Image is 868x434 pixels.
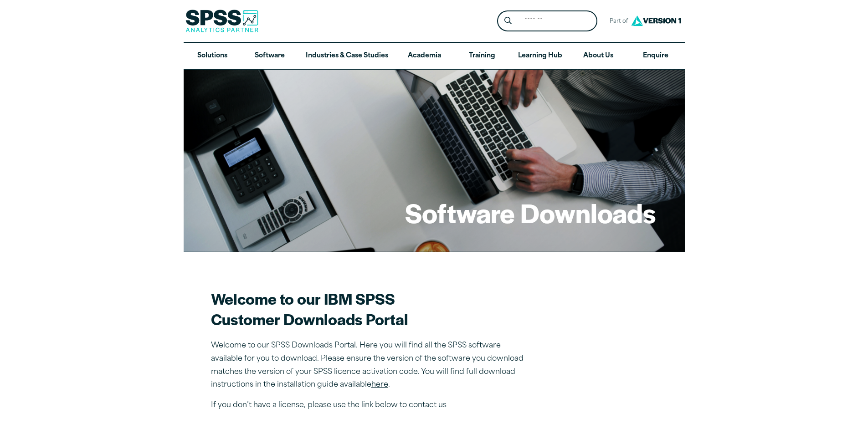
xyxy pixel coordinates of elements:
[605,15,629,28] span: Part of
[504,17,512,25] svg: Search magnifying glass icon
[211,288,530,329] h2: Welcome to our IBM SPSS Customer Downloads Portal
[211,399,530,412] p: If you don’t have a license, please use the link below to contact us
[405,195,656,230] h1: Software Downloads
[211,339,530,392] p: Welcome to our SPSS Downloads Portal. Here you will find all the SPSS software available for you ...
[298,43,395,69] a: Industries & Case Studies
[453,43,510,69] a: Training
[511,43,570,69] a: Learning Hub
[241,43,298,69] a: Software
[184,43,241,69] a: Solutions
[395,43,453,69] a: Academia
[570,43,627,69] a: About Us
[627,43,684,69] a: Enquire
[497,10,597,32] form: Site Header Search Form
[185,10,258,32] img: SPSS Analytics Partner
[499,13,516,30] button: Search magnifying glass icon
[184,43,685,69] nav: Desktop version of site main menu
[629,12,683,29] img: Version1 Logo
[371,381,388,388] a: here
